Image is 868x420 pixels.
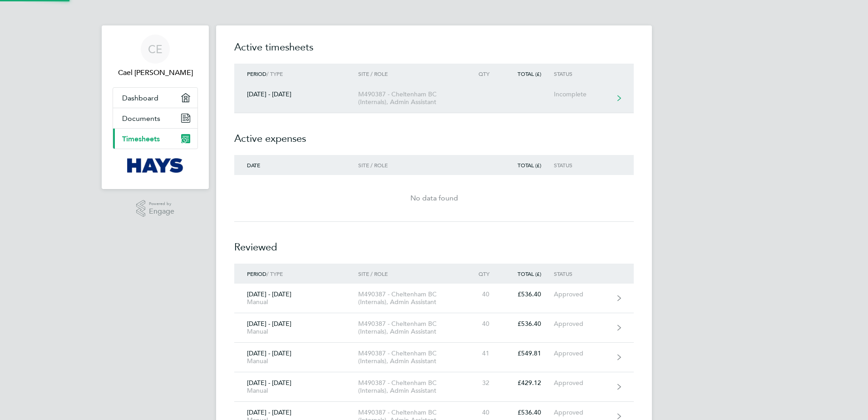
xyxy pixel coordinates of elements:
[247,328,345,335] div: Manual
[234,84,634,113] a: [DATE] - [DATE]M490387 - Cheltenham BC (Internals), Admin AssistantIncomplete
[502,70,554,77] div: Total (£)
[136,200,175,217] a: Powered byEngage
[502,320,554,328] div: £536.40
[247,357,345,365] div: Manual
[234,162,358,168] div: Date
[358,70,462,77] div: Site / Role
[502,350,554,357] div: £549.81
[234,372,634,402] a: [DATE] - [DATE]ManualM490387 - Cheltenham BC (Internals), Admin Assistant32£429.12Approved
[462,270,502,277] div: Qty
[502,162,554,168] div: Total (£)
[149,200,174,208] span: Powered by
[234,40,634,64] h2: Active timesheets
[462,290,502,298] div: 40
[102,25,209,189] nav: Main navigation
[247,298,345,306] div: Manual
[502,270,554,277] div: Total (£)
[122,135,160,143] span: Timesheets
[462,350,502,357] div: 41
[462,409,502,416] div: 40
[113,67,198,78] span: Cael Egan
[113,35,198,78] a: CECael [PERSON_NAME]
[113,158,198,173] a: Go to home page
[554,70,610,77] div: Status
[127,158,184,173] img: hays-logo-retina.png
[462,379,502,387] div: 32
[247,270,266,277] span: Period
[234,343,634,372] a: [DATE] - [DATE]ManualM490387 - Cheltenham BC (Internals), Admin Assistant41£549.81Approved
[358,90,462,106] div: M490387 - Cheltenham BC (Internals), Admin Assistant
[234,222,634,264] h2: Reviewed
[554,290,610,298] div: Approved
[234,313,634,343] a: [DATE] - [DATE]ManualM490387 - Cheltenham BC (Internals), Admin Assistant40£536.40Approved
[358,162,462,168] div: Site / Role
[149,208,174,215] span: Engage
[113,88,197,108] a: Dashboard
[554,90,610,98] div: Incomplete
[358,290,462,306] div: M490387 - Cheltenham BC (Internals), Admin Assistant
[234,350,358,365] div: [DATE] - [DATE]
[113,108,197,128] a: Documents
[554,409,610,416] div: Approved
[358,270,462,277] div: Site / Role
[502,379,554,387] div: £429.12
[234,379,358,395] div: [DATE] - [DATE]
[554,350,610,357] div: Approved
[462,320,502,328] div: 40
[247,387,345,395] div: Manual
[554,320,610,328] div: Approved
[122,114,160,123] span: Documents
[234,70,358,77] div: / Type
[234,113,634,155] h2: Active expenses
[234,270,358,277] div: / Type
[502,409,554,416] div: £536.40
[358,350,462,365] div: M490387 - Cheltenham BC (Internals), Admin Assistant
[554,379,610,387] div: Approved
[554,270,610,277] div: Status
[358,320,462,335] div: M490387 - Cheltenham BC (Internals), Admin Assistant
[554,162,610,168] div: Status
[122,94,158,102] span: Dashboard
[247,70,266,77] span: Period
[234,90,358,98] div: [DATE] - [DATE]
[148,43,163,55] span: CE
[502,290,554,298] div: £536.40
[113,129,197,149] a: Timesheets
[234,284,634,313] a: [DATE] - [DATE]ManualM490387 - Cheltenham BC (Internals), Admin Assistant40£536.40Approved
[234,290,358,306] div: [DATE] - [DATE]
[234,320,358,335] div: [DATE] - [DATE]
[234,193,634,204] div: No data found
[358,379,462,395] div: M490387 - Cheltenham BC (Internals), Admin Assistant
[462,70,502,77] div: Qty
